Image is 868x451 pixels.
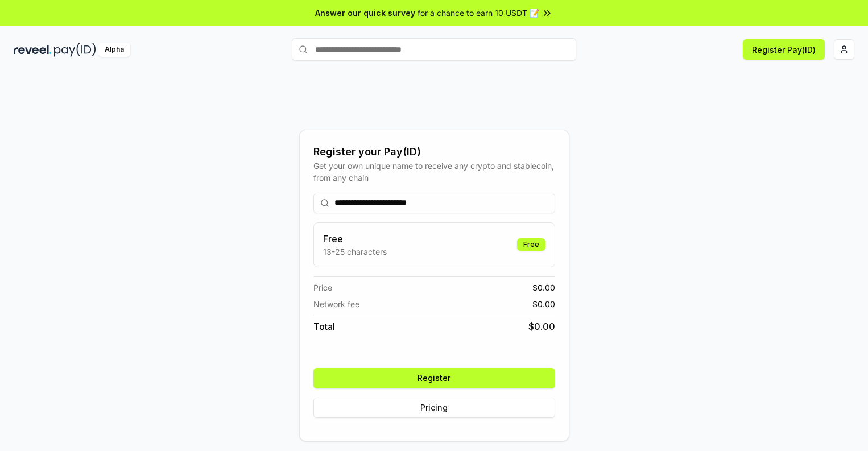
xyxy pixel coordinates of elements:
[313,368,555,388] button: Register
[313,160,555,184] div: Get your own unique name to receive any crypto and stablecoin, from any chain
[743,39,825,60] button: Register Pay(ID)
[98,43,130,57] div: Alpha
[418,7,539,19] span: for a chance to earn 10 USDT 📝
[323,246,387,258] p: 13-25 characters
[517,238,545,251] div: Free
[313,282,332,293] span: Price
[313,298,359,310] span: Network fee
[528,320,555,333] span: $ 0.00
[315,7,415,19] span: Answer our quick survey
[323,232,387,246] h3: Free
[313,398,555,418] button: Pricing
[54,43,96,57] img: pay_id
[313,320,335,333] span: Total
[14,43,52,57] img: reveel_dark
[532,298,555,310] span: $ 0.00
[313,144,555,160] div: Register your Pay(ID)
[532,282,555,293] span: $ 0.00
